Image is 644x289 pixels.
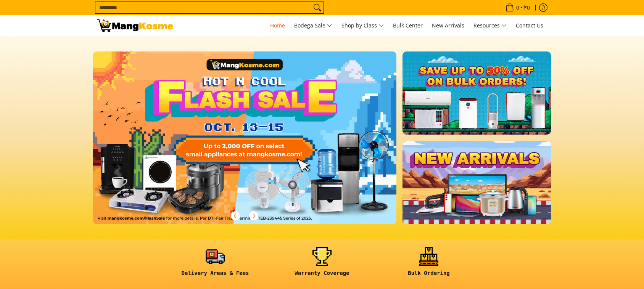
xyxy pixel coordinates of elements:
span: ₱0 [522,5,531,10]
button: Previous [227,207,244,224]
span: Shop by Class [341,21,384,31]
span: Contact Us [516,22,543,29]
a: <h6><strong>Bulk Ordering</strong></h6> [379,247,478,283]
a: <h6><strong>Delivery Areas & Fees</strong></h6> [166,247,265,283]
span: Resources [473,21,507,31]
a: New Arrivals [428,15,468,36]
a: Shop by Class [338,15,388,36]
button: Search [311,2,324,13]
a: Home [266,15,289,36]
a: Bulk Center [389,15,427,36]
span: Bulk Center [393,22,423,29]
a: More [93,51,421,236]
a: Contact Us [512,15,547,36]
span: New Arrivals [432,22,464,29]
span: Bodega Sale [294,21,332,31]
span: • [503,3,532,12]
a: Resources [470,15,510,36]
a: Bodega Sale [290,15,336,36]
a: <h6><strong>Warranty Coverage</strong></h6> [272,247,372,283]
button: Next [245,207,262,224]
span: Home [270,22,285,29]
img: Mang Kosme: Your Home Appliances Warehouse Sale Partner! [97,19,173,32]
nav: Main Menu [181,15,547,36]
span: 0 [515,5,520,10]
